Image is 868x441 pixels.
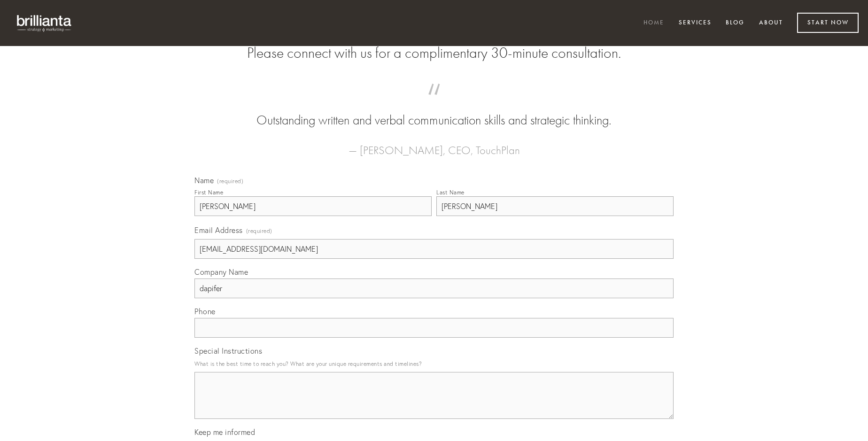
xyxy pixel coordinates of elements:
[217,178,243,184] span: (required)
[194,357,674,370] p: What is the best time to reach you? What are your unique requirements and timelines?
[797,13,859,33] a: Start Now
[194,225,243,235] span: Email Address
[209,130,659,160] figcaption: — [PERSON_NAME], CEO, TouchPlan
[194,176,214,185] span: Name
[194,307,216,316] span: Phone
[637,15,670,31] a: Home
[246,224,272,237] span: (required)
[194,189,223,196] div: First Name
[436,189,465,196] div: Last Name
[194,427,255,437] span: Keep me informed
[194,44,674,62] h2: Please connect with us for a complimentary 30-minute consultation.
[194,346,262,356] span: Special Instructions
[9,9,80,37] img: brillianta - research, strategy, marketing
[194,267,248,277] span: Company Name
[209,93,659,130] blockquote: Outstanding written and verbal communication skills and strategic thinking.
[209,93,659,111] span: “
[673,15,718,31] a: Services
[753,15,789,31] a: About
[720,15,751,31] a: Blog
